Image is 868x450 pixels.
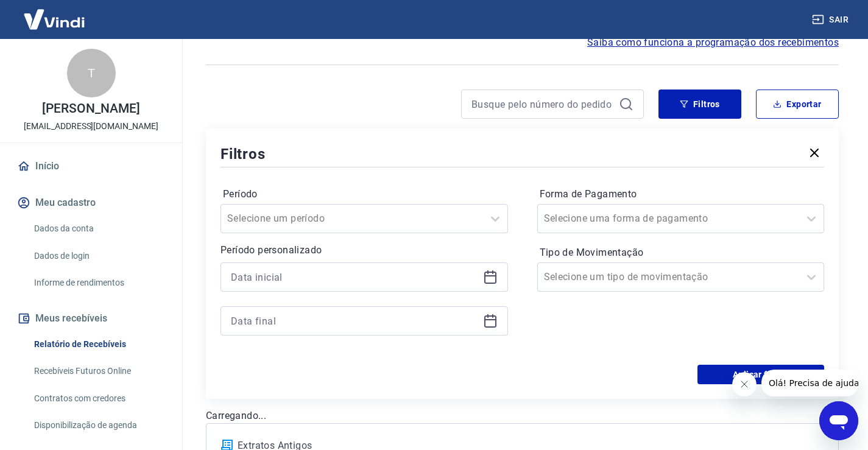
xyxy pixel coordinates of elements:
a: Dados da conta [29,216,168,241]
div: T [67,49,116,97]
p: [EMAIL_ADDRESS][DOMAIN_NAME] [24,120,158,133]
a: Disponibilização de agenda [29,413,168,438]
a: Contratos com credores [29,386,168,411]
iframe: Fechar mensagem [732,372,757,396]
iframe: Botão para abrir a janela de mensagens [819,401,858,440]
a: Informe de rendimentos [29,270,168,295]
input: Busque pelo número do pedido [471,95,614,113]
label: Tipo de Movimentação [540,245,822,260]
a: Relatório de Recebíveis [29,332,168,357]
a: Início [15,153,168,180]
input: Data final [231,312,478,330]
button: Aplicar filtros [697,365,824,384]
a: Dados de login [29,244,168,269]
span: Olá! Precisa de ajuda? [7,9,102,18]
label: Período [223,187,506,202]
a: Saiba como funciona a programação dos recebimentos [587,35,839,50]
button: Meu cadastro [15,189,168,216]
button: Exportar [756,90,839,119]
button: Filtros [658,90,741,119]
img: Vindi [15,1,94,38]
p: Período personalizado [221,243,508,258]
button: Sair [810,9,853,31]
iframe: Mensagem da empresa [761,370,858,396]
a: Recebíveis Futuros Online [29,359,168,384]
button: Meus recebíveis [15,305,168,332]
p: [PERSON_NAME] [42,102,139,115]
h5: Filtros [221,144,266,164]
label: Forma de Pagamento [540,187,822,202]
input: Data inicial [231,268,478,286]
p: Carregando... [206,409,839,423]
